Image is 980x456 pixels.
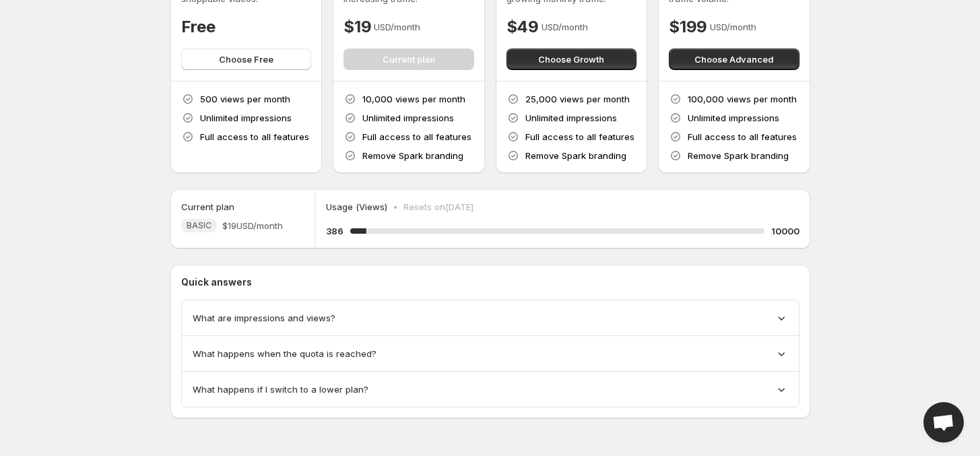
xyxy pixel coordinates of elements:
[525,111,617,125] p: Unlimited impressions
[181,275,799,289] p: Quick answers
[669,48,799,70] button: Choose Advanced
[393,200,398,214] p: •
[710,20,756,34] p: USD/month
[181,48,312,70] button: Choose Free
[200,130,309,143] p: Full access to all features
[326,224,344,238] h5: 386
[219,53,273,66] span: Choose Free
[344,16,371,38] h4: $19
[193,383,368,396] span: What happens if I switch to a lower plan?
[688,149,789,162] p: Remove Spark branding
[688,111,779,125] p: Unlimited impressions
[771,224,799,238] h5: 10000
[362,111,454,125] p: Unlimited impressions
[181,16,216,38] h4: Free
[362,130,471,143] p: Full access to all features
[222,219,283,232] span: $19 USD/month
[542,20,588,34] p: USD/month
[525,130,634,143] p: Full access to all features
[688,92,797,106] p: 100,000 views per month
[538,53,604,66] span: Choose Growth
[362,92,465,106] p: 10,000 views per month
[923,402,964,443] div: Open chat
[403,200,473,214] p: Resets on [DATE]
[525,92,630,106] p: 25,000 views per month
[362,149,463,162] p: Remove Spark branding
[187,220,211,231] span: BASIC
[688,130,797,143] p: Full access to all features
[326,200,387,214] p: Usage (Views)
[525,149,626,162] p: Remove Spark branding
[193,347,377,360] span: What happens when the quota is reached?
[200,111,292,125] p: Unlimited impressions
[507,48,637,70] button: Choose Growth
[694,53,773,66] span: Choose Advanced
[374,20,420,34] p: USD/month
[507,16,539,38] h4: $49
[181,200,234,214] h5: Current plan
[193,311,335,325] span: What are impressions and views?
[200,92,290,106] p: 500 views per month
[669,16,707,38] h4: $199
